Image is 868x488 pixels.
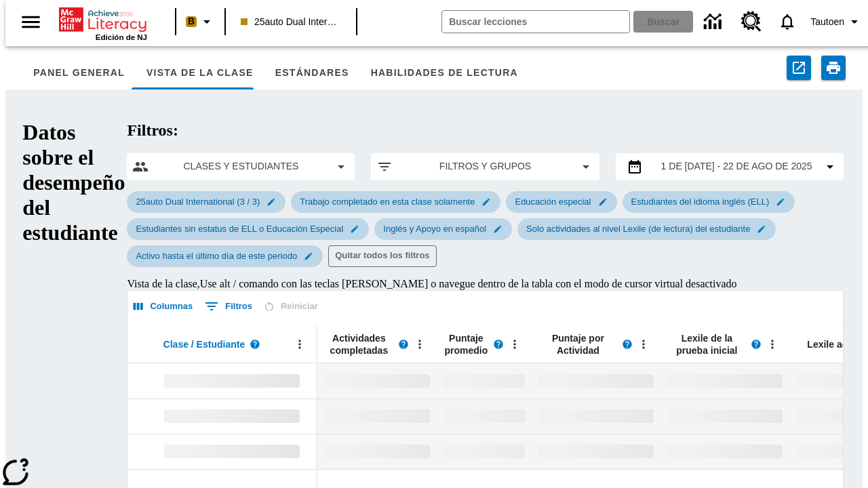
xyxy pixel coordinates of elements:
[127,191,285,213] div: Editar Seleccionado filtro de 25auto Dual International (3 / 3) elemento de submenú
[241,15,341,29] span: 25auto Dual International
[437,363,532,399] div: Sin datos,
[623,191,795,213] div: Editar Seleccionado filtro de Estudiantes del idioma inglés (ELL) elemento de submenú
[317,399,437,434] div: Sin datos,
[376,159,593,175] button: Aplicar filtros opción del menú
[623,197,778,207] span: Estudiantes del idioma inglés (ELL)
[403,159,566,174] span: Filtros y grupos
[188,13,195,30] span: B
[437,434,532,469] div: Sin datos,
[807,338,864,350] span: Lexile actual
[11,2,51,42] button: Abrir el menú lateral
[667,332,746,357] span: Lexile de la prueba inicial
[96,33,147,41] span: Edición de NJ
[437,399,532,434] div: Sin datos,
[264,57,360,89] button: Estándares
[22,57,136,89] button: Panel general
[617,334,637,354] button: Lea más sobre el Puntaje por actividad
[506,191,616,213] div: Editar Seleccionado filtro de Educación especial elemento de submenú
[787,56,811,80] button: Exportar a CSV
[538,332,617,357] span: Puntaje por Actividad
[201,296,256,317] button: Mostrar filtros
[507,197,599,207] span: Educación especial
[805,9,868,34] button: Perfil/Configuración
[518,224,758,234] span: Solo actividades al nivel Lexile (de lectura) del estudiante
[317,434,437,469] div: Sin datos,
[127,251,305,261] span: Activo hasta el último día de este periodo
[621,159,838,175] button: Seleccione el intervalo de fechas opción del menú
[746,334,766,354] button: Lea más sobre el Lexile de la prueba inicial
[159,159,322,174] span: Clases y estudiantes
[127,278,843,290] div: Vista de la clase , Use alt / comando con las teclas [PERSON_NAME] o navegue dentro de la tabla c...
[696,3,733,41] a: Centro de información
[136,57,264,89] button: Vista de la clase
[163,338,245,350] span: Clase / Estudiante
[488,334,509,354] button: Lea más sobre el Puntaje promedio
[505,334,525,354] button: Abrir menú
[821,56,846,80] button: Imprimir
[245,334,265,354] button: Lea más sobre Clase / Estudiante
[180,9,220,34] button: Boost El color de la clase es melocotón. Cambiar el color de la clase.
[633,334,654,354] button: Abrir menú
[517,218,776,240] div: Editar Seleccionado filtro de Solo actividades al nivel Lexile (de lectura) del estudiante elemen...
[360,57,529,89] button: Habilidades de lectura
[127,218,369,240] div: Editar Seleccionado filtro de Estudiantes sin estatus de ELL o Educación Especial elemento de sub...
[762,334,783,354] button: Abrir menú
[130,296,196,317] button: Seleccionar columnas
[317,363,437,399] div: Sin datos,
[822,159,838,175] svg: Collapse Date Range Filter
[661,159,812,174] span: 1 de [DATE] - 22 de ago de 2025
[291,191,500,213] div: Editar Seleccionado filtro de Trabajo completado en esta clase solamente elemento de submenú
[127,245,323,267] div: Editar Seleccionado filtro de Activo hasta el último día de este periodo elemento de submenú
[374,218,512,240] div: Editar Seleccionado filtro de Inglés y Apoyo en español elemento de submenú
[292,197,483,207] span: Trabajo completado en esta clase solamente
[127,224,351,234] span: Estudiantes sin estatus de ELL o Educación Especial
[127,121,843,140] h2: Filtros:
[290,334,310,354] button: Abrir menú
[127,197,268,207] span: 25auto Dual International (3 / 3)
[442,11,629,33] input: Buscar campo
[375,224,494,234] span: Inglés y Apoyo en español
[443,332,488,357] span: Puntaje promedio
[132,159,349,175] button: Seleccione las clases y los estudiantes opción del menú
[59,5,147,41] div: Portada
[770,4,805,39] a: Notificaciones
[393,334,414,354] button: Lea más sobre Actividades completadas
[410,334,430,354] button: Abrir menú
[324,332,393,357] span: Actividades completadas
[733,3,770,40] a: Centro de recursos, Se abrirá en una pestaña nueva.
[810,15,844,29] span: Tautoen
